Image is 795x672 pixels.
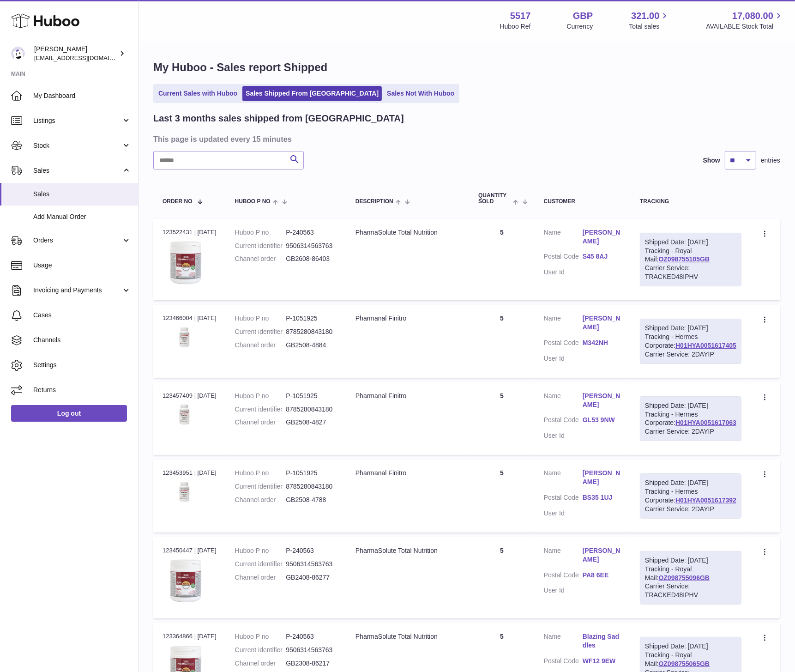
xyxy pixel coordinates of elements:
div: PharmaSolute Total Nutrition [355,546,460,555]
div: Pharmanal Finitro [355,314,460,323]
dt: Channel order [235,254,286,263]
dd: GB2308-86217 [286,659,337,668]
td: 5 [469,219,535,300]
a: OZ098755065GB [659,660,710,667]
div: Pharmanal Finitro [355,469,460,478]
dt: Name [544,546,583,566]
dt: Name [544,469,583,489]
span: Cases [33,311,131,320]
a: WF12 9EW [583,657,621,666]
dt: Channel order [235,659,286,668]
dd: GB2608-86403 [286,254,337,263]
div: Tracking - Hermes Corporate: [640,396,741,442]
a: OZ098755096GB [659,574,710,581]
dt: User Id [544,586,583,595]
div: 123466004 | [DATE] [163,314,217,322]
span: Quantity Sold [478,193,511,205]
div: 123450447 | [DATE] [163,546,217,555]
dt: Postal Code [544,339,583,350]
dd: 9506314563763 [286,646,337,654]
dt: Name [544,314,583,334]
a: OZ098755105GB [659,255,710,263]
h3: This page is updated every 15 minutes [153,134,778,144]
td: 5 [469,382,535,455]
span: Channels [33,336,131,345]
dt: Current identifier [235,560,286,569]
div: Pharmanal Finitro [355,392,460,400]
a: H01HYA0051617063 [675,419,736,426]
dt: Current identifier [235,646,286,654]
img: 1752522179.png [163,326,209,350]
dd: GB2408-86277 [286,573,337,582]
h2: Last 3 months sales shipped from [GEOGRAPHIC_DATA] [153,112,404,125]
dt: Channel order [235,573,286,582]
a: [PERSON_NAME] [583,228,621,246]
span: [EMAIL_ADDRESS][DOMAIN_NAME] [34,54,136,61]
dt: Huboo P no [235,632,286,641]
dd: 8785280843180 [286,327,337,336]
div: Carrier Service: 2DAYIP [645,427,736,436]
img: alessiavanzwolle@hotmail.com [11,47,25,61]
a: S45 8AJ [583,252,621,261]
div: Customer [544,199,621,205]
div: Tracking - Royal Mail: [640,551,741,605]
dt: User Id [544,509,583,518]
dt: Current identifier [235,327,286,336]
span: Description [355,199,393,205]
img: 1752522179.png [163,403,209,427]
td: 5 [469,305,535,378]
a: Log out [11,405,127,422]
dd: P-1051925 [286,469,337,478]
dd: GB2508-4827 [286,418,337,427]
dd: P-240563 [286,228,337,237]
div: Huboo Ref [500,22,531,31]
div: Carrier Service: TRACKED48IPHV [645,264,736,281]
div: 123453951 | [DATE] [163,469,217,477]
dt: Current identifier [235,405,286,414]
div: Carrier Service: 2DAYIP [645,350,736,359]
dt: User Id [544,431,583,440]
dd: P-240563 [286,546,337,555]
span: Returns [33,386,131,394]
dd: P-1051925 [286,392,337,400]
a: H01HYA0051617405 [675,342,736,349]
dt: Channel order [235,341,286,350]
div: 123457409 | [DATE] [163,392,217,400]
dt: Postal Code [544,571,583,582]
a: PA8 6EE [583,571,621,580]
span: Add Manual Order [33,212,131,221]
a: Sales Shipped From [GEOGRAPHIC_DATA] [242,86,382,101]
dt: Huboo P no [235,546,286,555]
dd: P-240563 [286,632,337,641]
span: AVAILABLE Stock Total [706,22,784,31]
dd: GB2508-4884 [286,341,337,350]
dt: Name [544,228,583,248]
img: 1752522179.png [163,480,209,504]
dd: 8785280843180 [286,405,337,414]
a: [PERSON_NAME] [583,392,621,409]
dt: Channel order [235,418,286,427]
a: [PERSON_NAME] [583,314,621,332]
dt: Postal Code [544,493,583,504]
a: Current Sales with Huboo [155,86,241,101]
a: 17,080.00 AVAILABLE Stock Total [706,10,784,31]
dt: Current identifier [235,242,286,250]
a: M342NH [583,339,621,347]
div: 123522431 | [DATE] [163,228,217,236]
span: Huboo P no [235,199,271,205]
td: 5 [469,537,535,618]
div: [PERSON_NAME] [34,45,117,62]
dt: Name [544,392,583,412]
div: Tracking - Hermes Corporate: [640,319,741,364]
a: [PERSON_NAME] [583,546,621,564]
div: Shipped Date: [DATE] [645,478,736,487]
a: BS35 1UJ [583,493,621,502]
a: H01HYA0051617392 [675,496,736,504]
span: Orders [33,236,121,245]
dt: Huboo P no [235,314,286,323]
span: Sales [33,166,121,175]
div: Shipped Date: [DATE] [645,401,736,410]
h1: My Huboo - Sales report Shipped [153,60,780,75]
dd: P-1051925 [286,314,337,323]
dt: Postal Code [544,252,583,263]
